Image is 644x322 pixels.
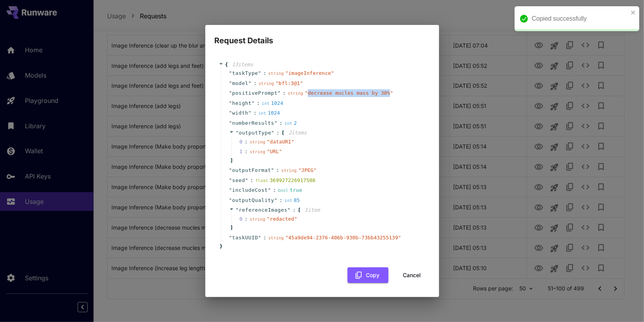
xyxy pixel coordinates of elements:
[250,177,253,184] span: :
[284,198,292,203] span: int
[229,235,232,241] span: "
[245,148,248,156] div: :
[277,90,281,96] span: "
[232,109,249,117] span: width
[259,81,274,86] span: string
[245,138,248,146] div: :
[282,129,285,137] span: [
[232,186,268,194] span: includeCost
[259,109,280,117] div: 1024
[271,130,274,136] span: "
[278,188,289,193] span: bool
[229,120,232,126] span: "
[254,80,257,87] span: :
[255,178,268,183] span: float
[631,9,636,16] button: close
[229,110,232,116] span: "
[285,235,401,241] span: " 45a9de94-2376-406b-930b-73bb43255139 "
[257,99,260,107] span: :
[273,186,276,194] span: :
[254,109,257,117] span: :
[252,100,255,106] span: "
[250,217,265,222] span: string
[268,187,271,193] span: "
[284,121,292,126] span: int
[232,62,253,67] span: 13 item s
[305,207,320,213] span: 1 item
[232,69,258,77] span: taskType
[250,140,265,145] span: string
[225,61,228,69] span: {
[232,234,258,242] span: taskUUID
[245,215,248,223] div: :
[232,119,274,127] span: numberResults
[267,216,297,222] span: " redacted "
[298,206,301,214] span: [
[258,235,261,241] span: "
[236,130,239,136] span: "
[263,234,266,242] span: :
[284,196,300,204] div: 85
[283,89,286,97] span: :
[229,80,232,86] span: "
[289,130,307,136] span: 2 item s
[245,177,248,183] span: "
[281,168,297,173] span: string
[284,119,297,127] div: 2
[279,196,282,204] span: :
[262,99,283,107] div: 1024
[268,71,284,76] span: string
[229,197,232,203] span: "
[293,206,296,214] span: :
[232,80,249,87] span: model
[262,101,270,106] span: int
[219,242,223,250] span: }
[240,215,250,223] span: 0
[240,138,250,146] span: 0
[232,89,278,97] span: positivePrompt
[298,167,317,173] span: " JPEG "
[276,129,279,137] span: :
[288,91,303,96] span: string
[239,130,271,136] span: outputType
[229,157,233,165] span: ]
[267,139,294,145] span: " dataURI "
[205,25,439,47] h2: Request Details
[240,148,250,156] span: 1
[229,167,232,173] span: "
[348,267,388,283] button: Copy
[248,80,251,86] span: "
[271,167,274,173] span: "
[285,70,334,76] span: " imageInference "
[288,207,291,213] span: "
[239,207,288,213] span: referenceImages
[395,267,430,283] button: Cancel
[278,186,302,194] div: true
[232,166,271,174] span: outputFormat
[267,149,282,154] span: " URL "
[274,120,277,126] span: "
[268,235,284,241] span: string
[229,100,232,106] span: "
[275,80,303,86] span: " bfl:3@1 "
[532,14,628,23] div: Copied successfully
[279,119,282,127] span: :
[232,99,252,107] span: height
[229,177,232,183] span: "
[250,149,265,154] span: string
[229,224,233,232] span: ]
[259,111,266,116] span: int
[258,70,261,76] span: "
[236,207,239,213] span: "
[248,110,251,116] span: "
[229,70,232,76] span: "
[255,177,316,184] div: 369927226917508
[276,166,279,174] span: :
[263,69,266,77] span: :
[305,90,393,96] span: " decrease mucles mass by 30% "
[274,197,277,203] span: "
[232,177,245,184] span: seed
[229,187,232,193] span: "
[232,196,274,204] span: outputQuality
[229,90,232,96] span: "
